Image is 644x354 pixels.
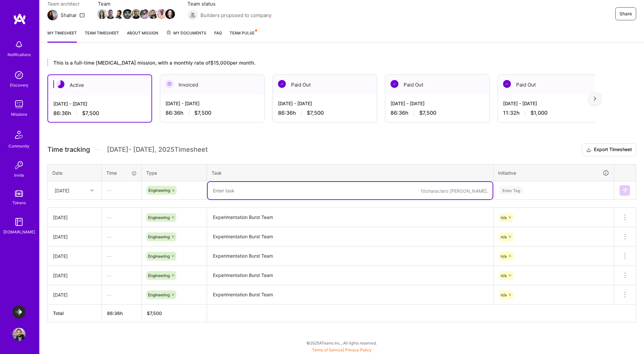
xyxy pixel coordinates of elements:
[102,182,141,199] div: —
[53,214,96,221] div: [DATE]
[123,9,132,19] img: Team Member Avatar
[208,286,493,304] textarea: Experimentation Burst Team
[503,109,597,116] div: 11:32 h
[385,75,489,95] div: Paid Out
[39,335,644,351] div: © 2025 ATeams Inc., All rights reserved.
[97,9,107,19] img: Team Member Avatar
[47,146,90,154] span: Time tracking
[499,185,523,195] div: Enter Tag
[278,109,372,116] div: 86:36 h
[312,347,372,352] span: |
[106,169,137,176] div: Time
[57,80,64,88] img: Active
[501,254,507,259] span: n/a
[142,164,207,181] th: Type
[11,328,27,341] a: User Avatar
[12,199,26,206] div: Tokens
[208,228,493,246] textarea: Experimentation Burst Team
[582,143,636,156] button: Export Timesheet
[165,80,173,88] img: Invoiced
[148,9,158,19] img: Team Member Avatar
[149,9,157,20] a: Team Member Avatar
[391,109,484,116] div: 86:36 h
[187,10,198,20] img: Builders proposed to company
[194,109,211,116] span: $7,500
[273,75,377,95] div: Paid Out
[312,347,343,352] a: Terms of Service
[278,80,286,88] img: Paid Out
[47,10,58,20] img: Team Architect
[148,273,170,278] span: Engineering
[208,266,493,285] textarea: Experimentation Burst Team
[278,100,372,107] div: [DATE] - [DATE]
[498,169,609,177] div: Initiative
[107,146,208,154] span: [DATE] - [DATE] , 2025 Timesheet
[622,188,627,193] img: Submit
[48,75,151,95] div: Active
[307,109,324,116] span: $7,500
[102,305,142,322] th: 86:36h
[102,228,141,246] div: —
[48,305,102,322] th: Total
[106,9,115,20] a: Team Member Avatar
[207,164,494,181] th: Task
[165,100,259,107] div: [DATE] - [DATE]
[594,96,596,101] img: right
[102,247,141,265] div: —
[47,0,85,7] span: Team architect
[157,9,166,20] a: Team Member Avatar
[498,75,602,95] div: Paid Out
[90,189,94,192] i: icon Chevron
[61,12,77,19] div: Shahar
[208,247,493,265] textarea: Experimentation Burst Team
[12,69,26,82] img: discovery
[12,215,26,228] img: guide book
[15,190,23,197] img: tokens
[127,29,158,43] a: About Mission
[142,305,207,322] th: $7,500
[187,0,271,7] span: Team status
[12,98,26,111] img: teamwork
[53,291,96,298] div: [DATE]
[106,9,115,19] img: Team Member Avatar
[115,9,123,20] a: Team Member Avatar
[123,9,132,20] a: Team Member Avatar
[148,234,170,239] span: Engineering
[230,30,254,35] span: Team Pulse
[148,188,170,193] span: Engineering
[619,10,632,17] span: Share
[11,305,27,319] a: LaunchDarkly: Experimentation Delivery Team
[208,208,493,227] textarea: Experimentation Burst Team
[148,254,170,259] span: Engineering
[501,273,507,278] span: n/a
[9,143,29,149] div: Community
[166,9,174,20] a: Team Member Avatar
[531,109,548,116] span: $1,000
[391,100,484,107] div: [DATE] - [DATE]
[14,172,24,179] div: Invite
[132,9,140,20] a: Team Member Avatar
[503,80,511,88] img: Paid Out
[165,109,259,116] div: 86:36 h
[157,9,166,19] img: Team Member Avatar
[82,110,99,117] span: $7,500
[102,209,141,226] div: —
[98,9,106,20] a: Team Member Avatar
[102,267,141,284] div: —
[55,187,69,194] div: [DATE]
[53,253,96,260] div: [DATE]
[615,7,636,20] button: Share
[166,29,206,43] a: My Documents
[230,29,256,43] a: Team Pulse
[160,75,264,95] div: Invoiced
[47,29,77,43] a: My timesheet
[148,292,170,297] span: Engineering
[53,272,96,279] div: [DATE]
[11,111,27,118] div: Missions
[11,127,27,143] img: Community
[214,29,222,43] a: FAQ
[102,286,141,304] div: —
[503,100,597,107] div: [DATE] - [DATE]
[53,233,96,240] div: [DATE]
[8,51,31,58] div: Notifications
